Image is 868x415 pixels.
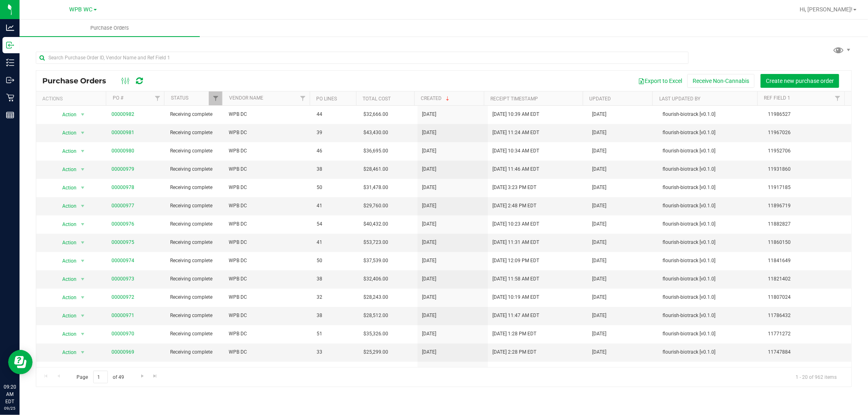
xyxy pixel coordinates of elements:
[662,111,758,118] span: flourish-biotrack [v0.1.0]
[662,275,758,283] span: flourish-biotrack [v0.1.0]
[662,330,758,338] span: flourish-biotrack [v0.1.0]
[831,91,844,105] a: Filter
[229,184,307,191] span: WPB DC
[170,129,219,137] span: Receiving complete
[170,111,219,118] span: Receiving complete
[592,202,606,210] span: [DATE]
[55,237,77,248] span: Action
[421,96,451,101] a: Created
[6,111,14,119] inline-svg: Reports
[493,275,540,283] span: [DATE] 11:58 AM EDT
[422,111,437,118] span: [DATE]
[36,52,689,64] input: Search Purchase Order ID, Vendor Name and Ref Field 1
[77,146,87,157] span: select
[77,255,87,267] span: select
[364,239,389,246] span: $53,723.00
[296,91,309,105] a: Filter
[687,74,754,88] button: Receive Non-Cannabis
[491,96,538,102] a: Receipt Timestamp
[229,239,307,246] span: WPB DC
[170,220,219,228] span: Receiving complete
[493,220,540,228] span: [DATE] 10:23 AM EDT
[112,148,134,154] a: 00000980
[422,184,437,191] span: [DATE]
[761,74,839,88] button: Create new purchase order
[70,6,93,13] span: WPB WC
[422,312,437,319] span: [DATE]
[229,147,307,155] span: WPB DC
[364,348,389,356] span: $25,299.00
[768,202,846,210] span: 11896719
[592,184,606,191] span: [DATE]
[171,95,188,101] a: Status
[316,96,337,102] a: PO Lines
[4,405,16,411] p: 09/25
[768,184,846,191] span: 11917185
[493,348,537,356] span: [DATE] 2:28 PM EDT
[6,76,14,84] inline-svg: Outbound
[662,312,758,319] span: flourish-biotrack [v0.1.0]
[317,312,354,319] span: 38
[592,275,606,283] span: [DATE]
[422,147,437,155] span: [DATE]
[592,293,606,301] span: [DATE]
[493,239,540,246] span: [DATE] 11:31 AM EDT
[662,147,758,155] span: flourish-biotrack [v0.1.0]
[170,147,219,155] span: Receiving complete
[317,348,354,356] span: 33
[112,111,134,117] a: 00000982
[77,328,87,340] span: select
[112,166,134,172] a: 00000979
[136,371,148,382] a: Go to the next page
[6,59,14,67] inline-svg: Inventory
[662,239,758,246] span: flourish-biotrack [v0.1.0]
[592,239,606,246] span: [DATE]
[42,76,114,85] span: Purchase Orders
[659,96,700,102] a: Last Updated By
[55,182,77,193] span: Action
[422,165,437,173] span: [DATE]
[364,275,389,283] span: $32,406.00
[6,24,14,32] inline-svg: Analytics
[6,93,14,102] inline-svg: Retail
[317,220,354,228] span: 54
[364,111,389,118] span: $32,666.00
[317,275,354,283] span: 38
[112,294,134,300] a: 00000972
[493,184,537,191] span: [DATE] 3:23 PM EDT
[633,74,687,88] button: Export to Excel
[768,239,846,246] span: 11860150
[592,111,606,118] span: [DATE]
[55,365,77,376] span: Action
[493,165,540,173] span: [DATE] 11:46 AM EDT
[364,129,389,137] span: $43,430.00
[364,330,389,338] span: $35,326.00
[77,164,87,175] span: select
[77,127,87,139] span: select
[493,147,540,155] span: [DATE] 10:34 AM EDT
[493,257,540,265] span: [DATE] 12:09 PM EDT
[112,258,134,263] a: 00000974
[422,202,437,210] span: [DATE]
[229,202,307,210] span: WPB DC
[422,330,437,338] span: [DATE]
[768,348,846,356] span: 11747884
[317,257,354,265] span: 50
[149,371,161,382] a: Go to the last page
[768,220,846,228] span: 11882827
[493,312,540,319] span: [DATE] 11:47 AM EDT
[364,165,389,173] span: $28,461.00
[800,6,853,13] span: Hi, [PERSON_NAME]!
[77,274,87,285] span: select
[422,257,437,265] span: [DATE]
[77,365,87,376] span: select
[662,348,758,356] span: flourish-biotrack [v0.1.0]
[364,220,389,228] span: $40,432.00
[422,129,437,137] span: [DATE]
[113,95,123,101] a: PO #
[170,257,219,265] span: Receiving complete
[55,292,77,303] span: Action
[789,371,843,383] span: 1 - 20 of 962 items
[662,257,758,265] span: flourish-biotrack [v0.1.0]
[20,20,200,37] a: Purchase Orders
